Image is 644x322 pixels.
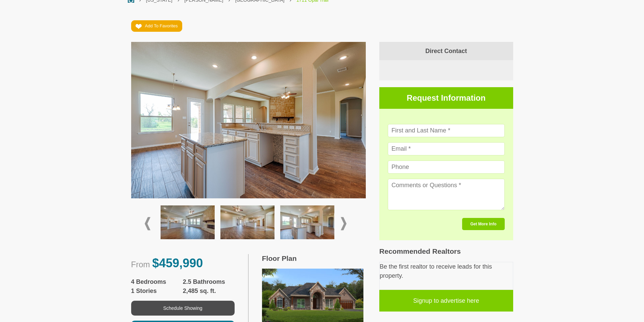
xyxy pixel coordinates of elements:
[388,160,505,174] input: Phone
[380,262,513,280] p: Be the first realtor to receive leads for this property.
[152,256,203,270] span: $459,990
[131,20,182,32] a: Add To Favorites
[131,287,183,296] span: 1 Stories
[379,42,513,60] h4: Direct Contact
[131,260,150,269] span: From
[131,277,183,287] span: 4 Bedrooms
[462,218,504,230] button: Get More Info
[262,254,366,263] h3: Floor Plan
[379,290,513,312] a: Signup to advertise here
[388,142,505,155] input: Email *
[379,247,513,255] h3: Recommended Realtors
[131,301,235,316] button: Schedule Showing
[183,277,235,287] span: 2.5 Bathrooms
[145,23,178,28] span: Add To Favorites
[379,87,513,109] h3: Request Information
[183,287,235,296] span: 2,485 sq. ft.
[388,124,505,137] input: First and Last Name *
